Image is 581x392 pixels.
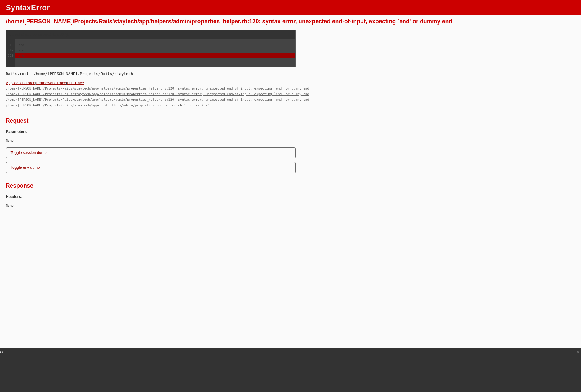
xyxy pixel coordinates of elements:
div: close [576,349,580,354]
a: /home/[PERSON_NAME]/Projects/Rails/staytech/app/controllers/admin/properties_controller.rb:1:in `... [6,103,210,107]
a: Full Trace [67,81,84,85]
h2: Request [6,117,575,124]
div: end [15,48,295,53]
a: /home/[PERSON_NAME]/Projects/Rails/staytech/app/helpers/admin/properties_helper.rb:120: syntax er... [6,98,309,102]
div: end [15,43,295,48]
a: Toggle session dump [11,150,47,155]
a: Framework Trace [36,81,66,85]
div: /home/[PERSON_NAME]/Projects/Rails/staytech/app/helpers/admin/properties_helper.rb:120: syntax er... [6,18,575,25]
a: /home/[PERSON_NAME]/Projects/Rails/staytech/app/helpers/admin/properties_helper.rb:120: syntax er... [6,87,309,90]
a: Toggle env dump [11,165,40,170]
p: : [6,194,575,199]
a: /home/[PERSON_NAME]/Projects/Rails/staytech/app/helpers/admin/properties_helper.rb:120: syntax er... [6,92,309,96]
p: : [6,129,575,134]
code: Rails.root: /home/[PERSON_NAME]/Projects/Rails/staytech [6,71,133,76]
strong: #120 [58,32,67,37]
h2: Response [6,182,575,189]
pre: None [6,203,575,209]
span: 119 [8,48,14,52]
b: Parameters [6,129,27,134]
pre: None [6,138,575,144]
span: 118 [8,43,14,47]
div: end [15,53,295,58]
h1: SyntaxError [6,4,575,12]
a: Application Trace [6,81,35,85]
span: 120 [8,54,14,58]
b: Headers [6,194,21,199]
div: Extracted source (around line ): [6,30,295,39]
div: | | [6,80,575,108]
